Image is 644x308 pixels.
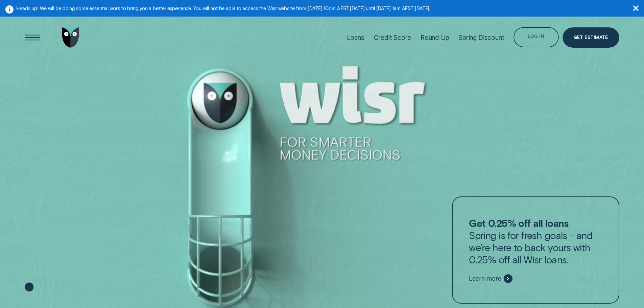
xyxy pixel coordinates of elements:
div: Spring Discount [458,34,504,42]
a: Round Up [421,15,449,60]
div: Loans [347,34,364,42]
div: Round Up [421,34,449,42]
a: Get Estimate [563,27,619,48]
a: Loans [347,15,364,60]
div: Credit Score [374,34,411,42]
a: Go to home page [61,15,81,60]
a: Get 0.25% off all loansSpring is for fresh goals - and we’re here to back yours with 0.25% off al... [452,196,619,304]
strong: Get 0.25% off all loans [469,217,568,229]
span: Learn more [469,275,501,282]
p: Spring is for fresh goals - and we’re here to back yours with 0.25% off all Wisr loans. [469,217,602,266]
button: Open Menu [22,27,43,48]
img: Wisr [62,27,79,48]
a: Spring Discount [458,15,504,60]
a: Credit Score [374,15,411,60]
button: Log in [514,27,558,47]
